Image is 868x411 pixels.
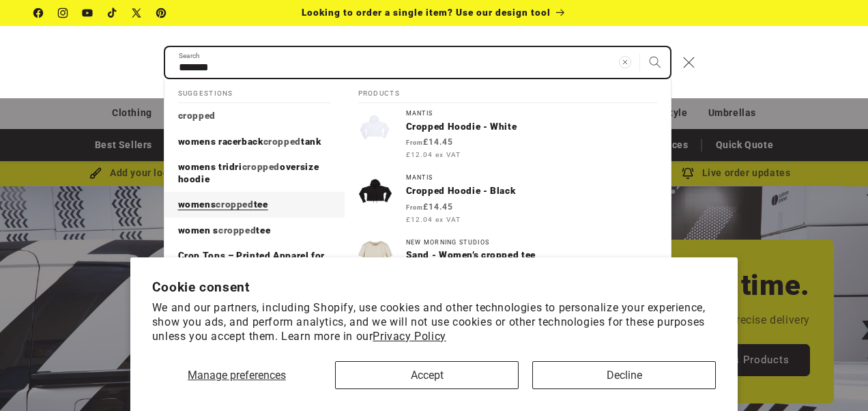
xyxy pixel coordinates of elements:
h2: Cookie consent [152,279,716,295]
p: Sand - Women’s cropped tee [406,249,657,261]
a: MantisCropped Hoodie - White From£14.45 £12.04 ex VAT [345,103,671,167]
p: Cropped Hoodie - Black [406,185,657,197]
button: Accept [335,361,519,389]
img: Cropped Hoodie - White [358,110,392,144]
h2: Products [358,79,657,104]
img: Women’s cropped tee [358,239,392,273]
span: womens racerback [178,136,263,147]
a: womens cropped tee [164,192,345,218]
span: From [406,204,423,211]
span: tank [301,136,321,147]
button: Manage preferences [152,361,321,389]
p: We and our partners, including Shopify, use cookies and other technologies to personalize your ex... [152,301,716,343]
span: Looking to order a single item? Use our design tool [302,7,551,18]
span: Manage preferences [188,369,286,382]
p: womens tridri cropped oversize hoodie [178,161,331,185]
strong: £14.45 [406,202,453,212]
span: women s [178,225,218,236]
span: womens tridri [178,161,242,172]
mark: cropped [242,161,280,172]
h2: Suggestions [178,79,331,104]
a: womens tridri cropped oversize hoodie [164,154,345,192]
span: £12.04 ex VAT [406,150,461,160]
p: womens cropped tee [178,199,268,211]
a: Crop Tops – Printed Apparel for Fitness & Fashion [164,243,345,281]
span: tee [254,199,268,210]
p: cropped [178,110,216,122]
span: oversize hoodie [178,161,319,184]
button: Decline [532,361,716,389]
a: cropped [164,103,345,129]
span: From [406,139,423,146]
div: New Morning Studios [406,239,657,246]
mark: cropped [178,110,216,121]
button: Close [674,47,704,77]
p: Crop Tops – Printed Apparel for Fitness & Fashion [178,250,331,274]
iframe: Chat Widget [640,264,868,411]
mark: cropped [263,136,301,147]
img: Cropped Hoodie - Black [358,174,392,208]
strong: £14.45 [406,137,453,147]
a: Privacy Policy [373,330,446,343]
a: MantisCropped Hoodie - Black From£14.45 £12.04 ex VAT [345,167,671,231]
mark: cropped [218,225,256,236]
a: New Morning StudiosSand - Women’s cropped tee From£7.76 £6.47 ex VAT [345,232,671,296]
div: Mantis [406,174,657,182]
span: womens [178,199,216,210]
button: Clear search term [610,47,640,77]
mark: cropped [216,199,253,210]
span: £12.04 ex VAT [406,214,461,225]
a: womens racerback cropped tank [164,129,345,155]
p: womens racerback cropped tank [178,136,321,148]
span: tee [256,225,270,236]
button: Search [640,47,670,77]
div: Mantis [406,110,657,117]
p: women s cropped tee [178,225,271,237]
p: Cropped Hoodie - White [406,121,657,133]
a: women s cropped tee [164,218,345,244]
